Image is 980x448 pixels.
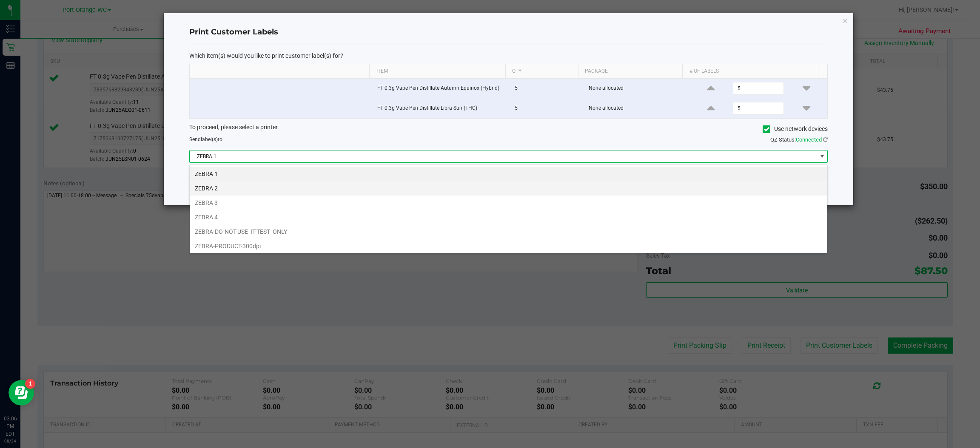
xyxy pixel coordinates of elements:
iframe: Resource center unread badge [25,379,35,389]
label: Use network devices [763,125,828,133]
li: ZEBRA 1 [190,167,827,181]
td: FT 0.3g Vape Pen Distillate Libra Sun (THC) [372,99,510,118]
li: ZEBRA-PRODUCT-300dpi [190,239,827,253]
th: Qty [505,64,578,79]
li: ZEBRA 4 [190,210,827,224]
span: ZEBRA 1 [190,150,817,162]
td: None allocated [584,99,689,118]
h4: Print Customer Labels [189,27,828,38]
span: Send to: [189,136,224,142]
td: 5 [510,99,584,118]
th: # of labels [682,64,818,79]
span: label(s) [201,136,218,142]
td: 5 [510,79,584,99]
li: ZEBRA 2 [190,181,827,196]
p: Which item(s) would you like to print customer label(s) for? [189,52,828,60]
li: ZEBRA-DO-NOT-USE_IT-TEST_ONLY [190,224,827,239]
li: ZEBRA 3 [190,196,827,210]
span: Connected [796,136,822,143]
td: FT 0.3g Vape Pen Distillate Autumn Equinox (Hybrid) [372,79,510,99]
iframe: Resource center [9,380,34,405]
div: To proceed, please select a printer. [183,123,834,136]
td: None allocated [584,79,689,99]
th: Package [578,64,682,79]
th: Item [369,64,505,79]
span: QZ Status: [770,136,828,143]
